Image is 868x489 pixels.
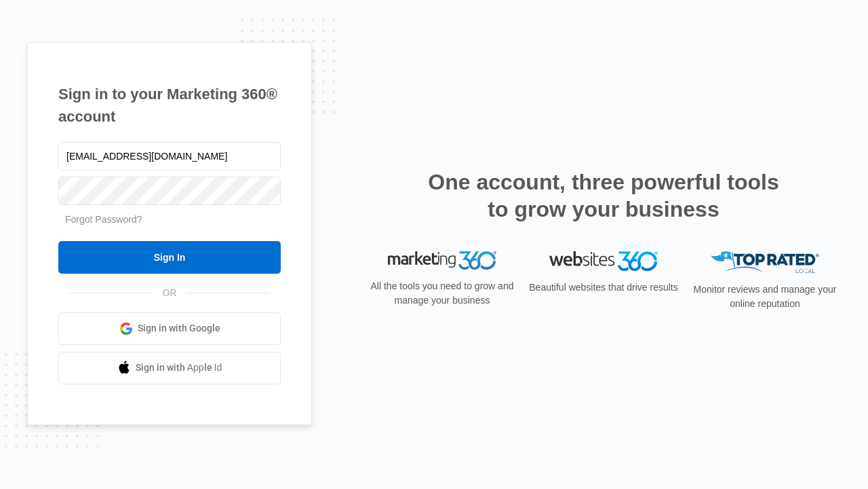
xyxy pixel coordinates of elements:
[689,283,841,311] p: Monitor reviews and manage your online reputation
[58,83,281,128] h1: Sign in to your Marketing 360® account
[366,279,518,308] p: All the tools you need to grow and manage your business
[388,251,496,270] img: Marketing 360
[58,241,281,274] input: Sign In
[138,321,220,336] span: Sign in with Google
[58,352,281,384] a: Sign in with Apple Id
[424,168,783,223] h2: One account, three powerful tools to grow your business
[58,312,281,345] a: Sign in with Google
[136,361,222,375] span: Sign in with Apple Id
[549,251,658,271] img: Websites 360
[153,286,186,300] span: OR
[58,142,281,170] input: Email
[711,251,819,274] img: Top Rated Local
[528,280,679,295] p: Beautiful websites that drive results
[65,214,142,225] a: Forgot Password?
